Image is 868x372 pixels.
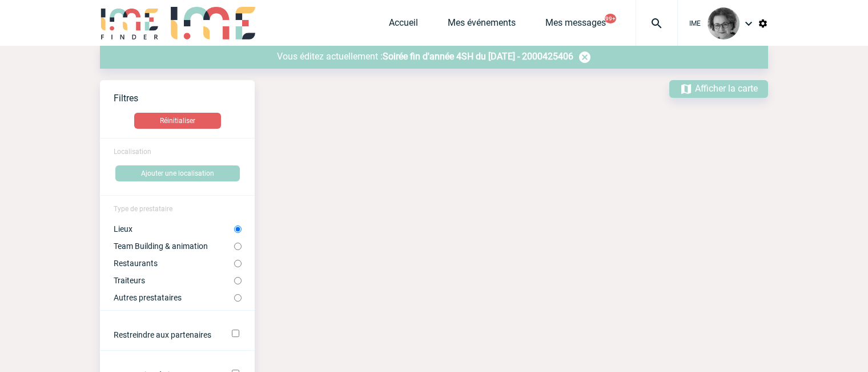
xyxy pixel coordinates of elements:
label: Autres prestataires [114,293,234,302]
label: Restaurants [114,259,234,268]
a: Mes événements [448,17,516,33]
a: Réinitialiser [100,113,255,129]
img: IME-Finder [100,7,159,39]
button: Réinitialiser [134,113,221,129]
button: Ajouter une localisation [115,165,240,181]
span: Localisation [114,148,151,156]
span: Type de prestataire [114,205,172,213]
label: Restreindre aux partenaires [114,330,216,339]
label: Traiteurs [114,276,234,285]
p: Filtres [114,93,255,104]
img: baseline_cancel_white_24dp-blanc.png [578,50,592,64]
label: Lieux [114,224,234,234]
a: Mes messages [545,17,606,33]
img: 101028-0.jpg [708,7,740,39]
span: IME [689,19,701,27]
button: 99+ [605,14,616,23]
label: Team Building & animation [114,242,234,251]
span: Afficher la carte [695,83,758,94]
a: Accueil [389,17,418,33]
span: Vous éditez actuellement : [277,51,383,62]
a: Soirée fin d'année 4SH du [DATE] - 2000425406 [383,51,573,62]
